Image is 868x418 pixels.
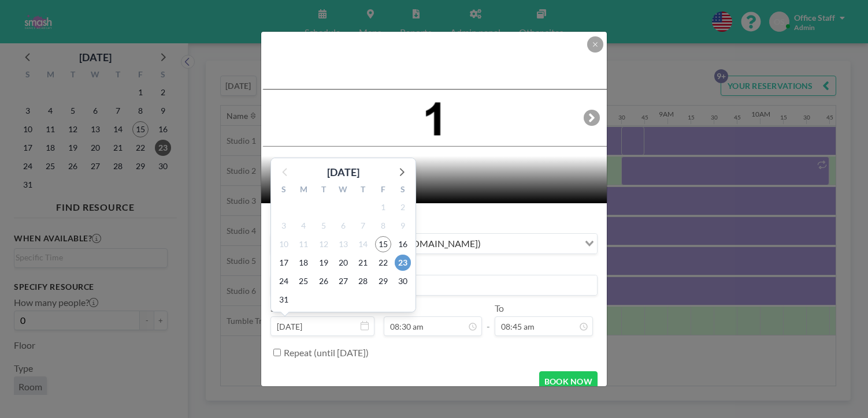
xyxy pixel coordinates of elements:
span: Friday, August 22, 2025 [375,255,391,271]
img: 537.png [261,89,608,147]
div: T [353,183,373,198]
span: Saturday, August 2, 2025 [395,199,411,215]
div: S [393,183,413,198]
span: - [487,307,490,332]
span: Wednesday, August 27, 2025 [335,273,351,289]
span: Saturday, August 23, 2025 [395,255,411,271]
span: Friday, August 1, 2025 [375,199,391,215]
div: W [333,183,353,198]
span: Monday, August 11, 2025 [295,236,311,252]
span: Tuesday, August 5, 2025 [316,218,332,234]
span: Thursday, August 14, 2025 [355,236,371,252]
input: Search for option [484,236,578,251]
span: Friday, August 8, 2025 [375,218,391,234]
span: Monday, August 4, 2025 [295,218,311,234]
span: Friday, August 15, 2025 [375,236,391,252]
span: Friday, August 29, 2025 [375,273,391,289]
span: Monday, August 25, 2025 [295,273,311,289]
span: Wednesday, August 20, 2025 [335,255,351,271]
span: Sunday, August 3, 2025 [276,218,292,234]
span: Thursday, August 7, 2025 [355,218,371,234]
div: T [314,183,333,198]
span: Monday, August 18, 2025 [295,255,311,271]
span: Sunday, August 31, 2025 [276,292,292,308]
span: Sunday, August 24, 2025 [276,273,292,289]
span: Tuesday, August 26, 2025 [316,273,332,289]
span: Thursday, August 28, 2025 [355,273,371,289]
div: Search for option [271,234,597,253]
label: Repeat (until [DATE]) [284,347,369,359]
h2: Studio 1 [275,165,594,182]
span: Sunday, August 17, 2025 [276,255,292,271]
span: Saturday, August 30, 2025 [395,273,411,289]
label: To [495,303,504,314]
div: [DATE] [327,164,359,180]
span: Wednesday, August 6, 2025 [335,218,351,234]
span: Tuesday, August 19, 2025 [316,255,332,271]
span: Saturday, August 16, 2025 [395,236,411,252]
input: Office's reservation [271,275,597,295]
div: M [294,183,313,198]
div: F [373,183,392,198]
span: Tuesday, August 12, 2025 [316,236,332,252]
span: Sunday, August 10, 2025 [276,236,292,252]
span: Wednesday, August 13, 2025 [335,236,351,252]
span: Thursday, August 21, 2025 [355,255,371,271]
button: BOOK NOW [539,371,598,391]
div: S [274,183,294,198]
span: Saturday, August 9, 2025 [395,218,411,234]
